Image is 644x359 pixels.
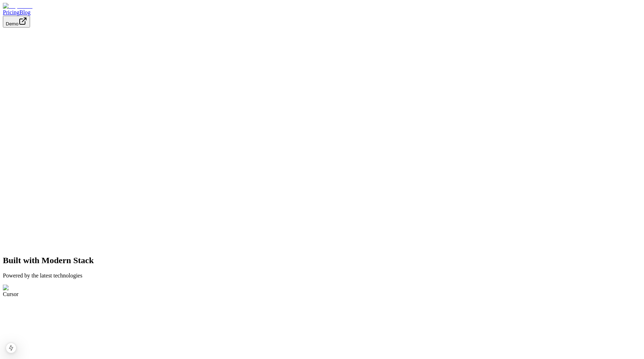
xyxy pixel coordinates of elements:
[3,16,30,28] button: Demo
[3,272,641,279] p: Powered by the latest technologies
[3,9,19,15] a: Pricing
[3,285,38,291] img: Cursor Logo
[3,291,19,297] span: Cursor
[3,3,641,9] a: Dopamine
[19,9,30,15] a: Blog
[3,3,33,9] img: Dopamine
[3,20,30,26] a: Demo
